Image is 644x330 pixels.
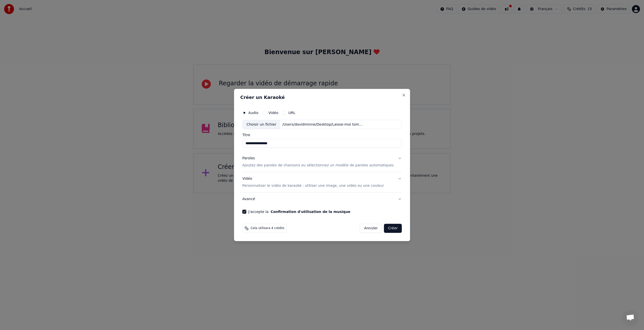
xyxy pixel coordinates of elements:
[242,193,402,206] button: Avancé
[242,156,255,161] div: Paroles
[384,224,402,233] button: Créer
[242,152,402,172] button: ParolesAjoutez des paroles de chansons ou sélectionnez un modèle de paroles automatiques
[360,224,382,233] button: Annuler
[242,133,402,137] label: Titre
[271,210,350,213] button: J'accepte la
[248,210,350,213] label: J'accepte la
[248,111,258,115] label: Audio
[242,183,384,188] p: Personnaliser le vidéo de karaoké : utiliser une image, une vidéo ou une couleur
[242,176,384,189] div: Vidéo
[240,95,404,100] h2: Créer un Karaoké
[243,120,280,129] div: Choisir un fichier
[280,122,366,127] div: /Users/davidminne/Desktop/Laisse-moi tomber/Laisse-moi tomber.mp3
[242,163,394,168] p: Ajoutez des paroles de chansons ou sélectionnez un modèle de paroles automatiques
[288,111,295,115] label: URL
[242,172,402,193] button: VidéoPersonnaliser le vidéo de karaoké : utiliser une image, une vidéo ou une couleur
[268,111,278,115] label: Vidéo
[251,226,284,230] span: Cela utilisera 4 crédits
